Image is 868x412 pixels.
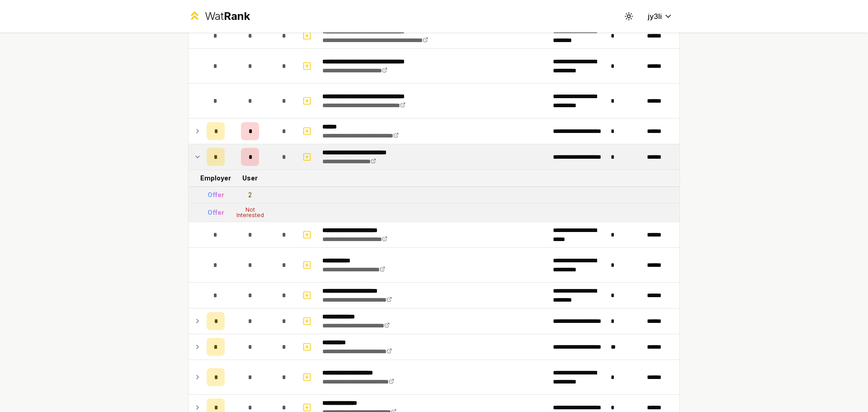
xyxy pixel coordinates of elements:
[248,190,252,199] div: 2
[208,208,224,217] div: Offer
[224,9,250,23] span: Rank
[188,9,250,24] a: WatRank
[648,11,662,22] span: jy3li
[641,8,680,24] button: jy3li
[203,170,228,186] td: Employer
[208,190,224,199] div: Offer
[232,207,268,218] div: Not Interested
[228,170,272,186] td: User
[205,9,250,24] div: Wat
